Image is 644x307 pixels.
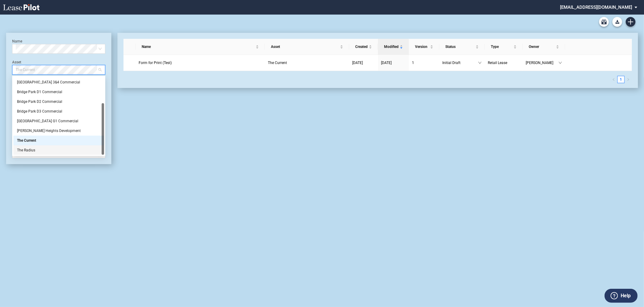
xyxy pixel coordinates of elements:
div: Bridge Park D3 Commercial [13,106,104,116]
button: Download Blank Form [612,17,622,27]
div: The Current [13,136,104,145]
span: [PERSON_NAME] [526,60,558,66]
div: Bridge Park G1 Commercial [13,116,104,126]
span: Initial Draft [442,60,478,66]
label: Asset [12,60,21,64]
div: The Radius [13,145,104,155]
span: down [478,61,482,65]
span: Status [445,44,474,50]
span: [DATE] [381,61,392,65]
a: [DATE] [352,60,375,66]
a: Archive [599,17,609,27]
span: Form for Print (Test) [139,61,172,65]
li: 1 [617,76,625,83]
a: The Current [268,60,346,66]
th: Name [136,39,265,55]
div: Bridge Park CBlock 3&4 Commercial [13,77,104,87]
md-menu: Download Blank Form List [611,17,624,27]
button: left [610,76,617,83]
span: left [612,78,615,81]
span: Version [415,44,429,50]
div: [PERSON_NAME] Heights Development [17,128,100,134]
th: Version [409,39,439,55]
span: Name [142,44,255,50]
span: Type [491,44,512,50]
span: Modified [384,44,399,50]
span: Created [355,44,368,50]
div: Bridge Park D2 Commercial [17,99,100,105]
span: Asset [271,44,339,50]
div: Bridge Park D3 Commercial [17,108,100,114]
label: Name [12,39,22,43]
span: Owner [529,44,555,50]
th: Asset [265,39,349,55]
a: [DATE] [381,60,406,66]
a: Retail Lease [488,60,520,66]
div: Bridge Park D2 Commercial [13,97,104,106]
a: 1 [618,76,624,83]
a: Create new document [626,17,636,27]
th: Type [485,39,523,55]
span: Retail Lease [488,61,507,65]
div: Bridge Park D1 Commercial [17,89,100,95]
div: The Radius [17,147,100,153]
li: Next Page [625,76,632,83]
span: The Current [268,61,287,65]
button: Help [605,289,638,303]
span: The Current [16,65,102,74]
span: 1 [412,61,414,65]
button: right [625,76,632,83]
th: Owner [523,39,565,55]
a: 1 [412,60,436,66]
div: [GEOGRAPHIC_DATA] 3&4 Commercial [17,79,100,85]
span: [DATE] [352,61,363,65]
th: Modified [378,39,409,55]
li: Previous Page [610,76,617,83]
div: [GEOGRAPHIC_DATA] G1 Commercial [17,118,100,124]
span: down [558,61,562,65]
span: right [627,78,630,81]
a: Form for Print (Test) [139,60,262,66]
th: Status [439,39,485,55]
div: Clifton Heights Development [13,126,104,136]
div: Bridge Park D1 Commercial [13,87,104,97]
th: Created [349,39,378,55]
label: Help [621,292,631,300]
div: The Current [17,137,100,143]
